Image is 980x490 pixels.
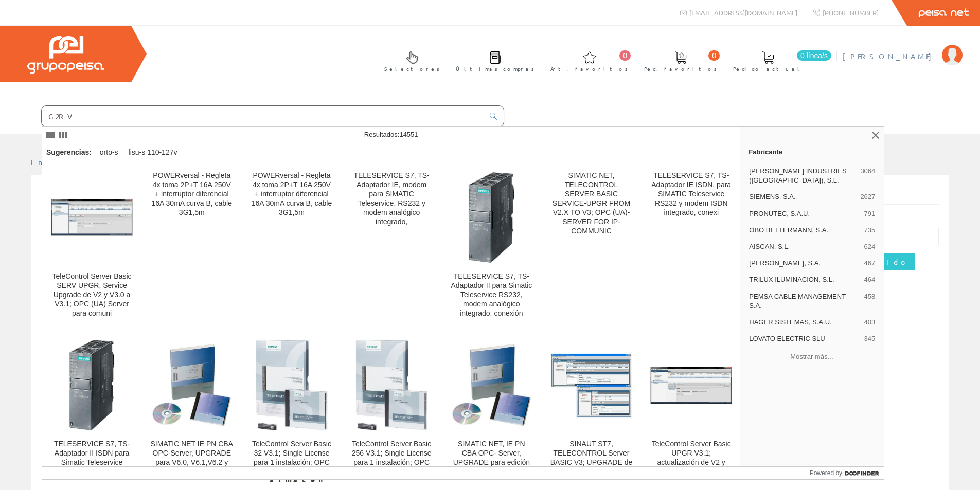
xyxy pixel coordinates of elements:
span: [PERSON_NAME] [843,51,937,61]
span: Selectores [384,64,440,74]
span: [PHONE_NUMBER] [823,8,879,17]
span: [PERSON_NAME] INDUSTRIES ([GEOGRAPHIC_DATA]), S.L. [749,167,856,185]
a: TeleControl Server Basic SERV UPGR, Service Upgrade de V2 y V3.0 a V3.1; OPC (UA) Server para com... [42,163,141,330]
span: Últimas compras [456,64,534,74]
a: Inicio [31,157,75,167]
a: 0 línea/s Pedido actual [723,43,834,78]
span: LOVATO ELECTRIC SLU [749,334,860,343]
div: POWERversal - Regleta 4x toma 2P+T 16A 250V + interruptor diferencial 16A 30mA curva B, cable 3G1,5m [150,171,233,217]
div: SIMATIC NET, TELECONTROL SERVER BASIC SERVICE-UPGR FROM V2.X TO V3; OPC (UA)-SERVER FOR IP- COMMUNIC [550,171,633,236]
span: 2627 [860,192,875,202]
span: [EMAIL_ADDRESS][DOMAIN_NAME] [689,8,797,17]
a: Powered by [810,467,884,479]
a: Últimas compras [446,43,540,78]
img: TELESERVICE S7, TS-Adaptador II ISDN para Simatic Teleservice RS232, modem RDSI integrado, conexión [68,339,116,431]
div: TELESERVICE S7, TS-Adaptador II ISDN para Simatic Teleservice RS232, modem RDSI integrado, conexión [50,440,133,486]
span: 458 [864,292,876,311]
span: 735 [864,226,876,235]
span: PRONUTEC, S.A.U. [749,209,860,219]
img: TeleControl Server Basic 256 V3.1; Single License para 1 instalación; OPC (UA) Server para comunicac [355,339,427,431]
span: 464 [864,275,876,284]
div: lisu-s 110-127v [124,143,182,162]
span: Powered by [810,468,842,478]
img: SINAUT ST7, TELECONTROL Server BASIC V3; UPGRADE de V2.X a V3; OPC (UA)-SERVER comunicación IP con S [550,352,633,418]
div: SIMATIC NET, IE PN CBA OPC- Server, UPGRADE para edición 2006, PROFINET OPC-Server para CBA, licenc [450,440,533,486]
div: TeleControl Server Basic SERV UPGR, Service Upgrade de V2 y V3.0 a V3.1; OPC (UA) Server para comuni [50,272,133,318]
span: 467 [864,259,876,268]
span: 0 línea/s [797,50,831,61]
span: 14551 [399,131,418,138]
span: Pedido actual [733,64,803,74]
span: SIEMENS, S.A. [749,192,856,202]
span: 3064 [860,167,875,185]
img: SIMATIC NET IE PN CBA OPC-Server, UPGRADE para V6.0, V6.1,V6.2 y edición 2005, PROFINET OPC-Server [150,342,233,428]
div: TeleControl Server Basic 256 V3.1; Single License para 1 instalación; OPC (UA) Server para comunicac [350,440,433,486]
span: 0 [619,50,631,61]
div: Sugerencias: [42,146,94,160]
span: TRILUX ILUMINACION, S.L. [749,275,860,284]
div: POWERversal - Regleta 4x toma 2P+T 16A 250V + interruptor diferencial 16A 30mA curva B, cable 3G1,5m [250,171,333,217]
div: TeleControl Server Basic 32 V3.1; Single License para 1 instalación; OPC (UA) Server para comunicaci [250,440,333,486]
a: Selectores [374,43,445,78]
span: 0 [708,50,720,61]
span: [PERSON_NAME], S.A. [749,259,860,268]
span: Ped. favoritos [644,64,717,74]
div: orto-s [96,143,122,162]
div: TELESERVICE S7, TS-Adaptador II para Simatic Teleservice RS232, modem analógico integrado, conexión [450,272,533,318]
span: PEMSA CABLE MANAGEMENT S.A. [749,292,860,311]
a: TELESERVICE S7, TS-Adaptador IE, modem para SIMATIC Teleservice, RS232 y modem analógico integrado, [342,163,441,330]
a: POWERversal - Regleta 4x toma 2P+T 16A 250V + interruptor diferencial 16A 30mA curva B, cable 3G1,5m [242,163,341,330]
img: TeleControl Server Basic SERV UPGR, Service Upgrade de V2 y V3.0 a V3.1; OPC (UA) Server para comuni [50,198,133,237]
span: 624 [864,242,876,251]
span: HAGER SISTEMAS, S.A.U. [749,318,860,327]
img: SIMATIC NET, IE PN CBA OPC- Server, UPGRADE para edición 2006, PROFINET OPC-Server para CBA, licenc [450,342,533,428]
img: TELESERVICE S7, TS-Adaptador II para Simatic Teleservice RS232, modem analógico integrado, conexión [468,171,515,264]
span: OBO BETTERMANN, S.A. [749,226,860,235]
a: SIMATIC NET, TELECONTROL SERVER BASIC SERVICE-UPGR FROM V2.X TO V3; OPC (UA)-SERVER FOR IP- COMMUNIC [542,163,641,330]
span: Resultados: [364,131,418,138]
a: POWERversal - Regleta 4x toma 2P+T 16A 250V + interruptor diferencial 16A 30mA curva B, cable 3G1,5m [142,163,241,330]
a: Fabricante [740,143,884,160]
span: AISCAN, S.L. [749,242,860,251]
div: TeleControl Server Basic UPGR V3.1; actualización de V2 y V3.0 a V3.1; OPC (UA) Server para comunica [650,440,733,486]
img: Grupo Peisa [27,36,104,74]
img: TeleControl Server Basic 32 V3.1; Single License para 1 instalación; OPC (UA) Server para comunicaci [255,339,328,431]
input: Buscar ... [42,106,484,126]
div: TELESERVICE S7, TS-Adaptador IE ISDN, para SIMATIC Teleservice RS232 y modem ISDN integrado, conexi [650,171,733,217]
a: TELESERVICE S7, TS-Adaptador IE ISDN, para SIMATIC Teleservice RS232 y modem ISDN integrado, conexi [642,163,741,330]
span: Art. favoritos [550,64,628,74]
a: [PERSON_NAME] [843,43,963,52]
img: TeleControl Server Basic UPGR V3.1; actualización de V2 y V3.0 a V3.1; OPC (UA) Server para comunica [650,366,733,405]
div: TELESERVICE S7, TS-Adaptador IE, modem para SIMATIC Teleservice, RS232 y modem analógico integrado, [350,171,433,227]
span: 791 [864,209,876,219]
div: SIMATIC NET IE PN CBA OPC-Server, UPGRADE para V6.0, V6.1,V6.2 y edición 2005, PROFINET OPC-Server [150,440,233,486]
span: 345 [864,334,876,343]
button: Mostrar más… [744,348,880,365]
span: 403 [864,318,876,327]
a: TELESERVICE S7, TS-Adaptador II para Simatic Teleservice RS232, modem analógico integrado, conexi... [442,163,541,330]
